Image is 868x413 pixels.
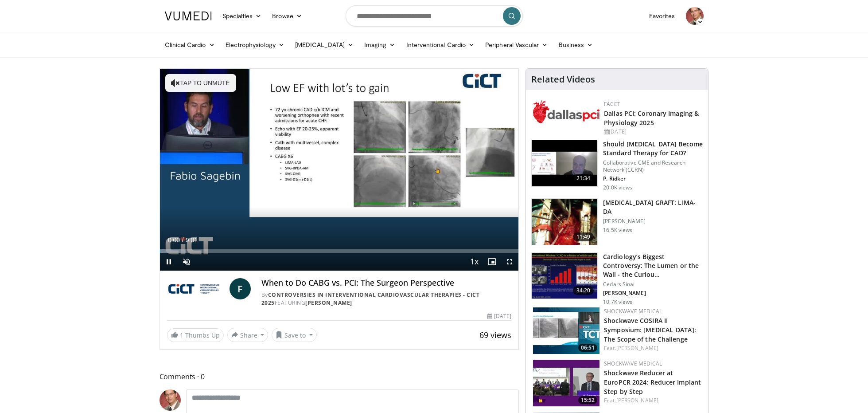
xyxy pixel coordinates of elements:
[160,249,519,253] div: Progress Bar
[533,360,599,406] a: 15:52
[305,299,352,307] a: [PERSON_NAME]
[532,199,597,245] img: feAgcbrvkPN5ynqH4xMDoxOjA4MTsiGN.150x105_q85_crop-smart_upscale.jpg
[686,7,704,25] img: Avatar
[160,371,519,382] span: Comments 0
[182,236,184,244] span: /
[553,36,599,54] a: Business
[616,344,658,352] a: [PERSON_NAME]
[178,253,195,271] button: Unmute
[186,236,198,244] span: 9:01
[604,360,662,367] a: Shockwave Medical
[604,128,701,136] div: [DATE]
[227,328,269,342] button: Share
[483,253,501,271] button: Enable picture-in-picture mode
[603,198,703,216] h3: [MEDICAL_DATA] GRAFT: LIMA-DA
[230,278,251,299] a: F
[603,140,703,157] h3: Should [MEDICAL_DATA] Become Standard Therapy for CAD?
[168,236,180,244] span: 0:00
[165,74,236,92] button: Tap to unmute
[603,218,703,225] p: [PERSON_NAME]
[465,253,483,271] button: Playback Rate
[531,252,703,306] a: 34:20 Cardiology’s Biggest Controversy: The Lumen or the Wall - the Curiou… Cedars Sinai [PERSON_...
[167,278,226,299] img: Controversies in Interventional Cardiovascular Therapies - CICT 2025
[479,330,511,340] span: 69 views
[531,74,595,85] h4: Related Videos
[603,281,703,288] p: Cedars Sinai
[533,307,599,354] a: 06:51
[532,253,597,299] img: d453240d-5894-4336-be61-abca2891f366.150x105_q85_crop-smart_upscale.jpg
[603,175,703,182] p: P. Ridker
[480,36,553,54] a: Peripheral Vascular
[604,369,701,396] a: Shockwave Reducer at EuroPCR 2024: Reducer Implant Step by Step
[603,252,703,279] h3: Cardiology’s Biggest Controversy: The Lumen or the Wall - the Curiou…
[501,253,518,271] button: Fullscreen
[272,328,317,342] button: Save to
[531,198,703,245] a: 11:49 [MEDICAL_DATA] GRAFT: LIMA-DA [PERSON_NAME] 16.5K views
[573,232,594,241] span: 11:49
[604,100,620,108] a: FACET
[573,286,594,295] span: 34:20
[603,159,703,173] p: Collaborative CME and Research Network (CCRN)
[604,397,701,405] div: Feat.
[604,344,701,352] div: Feat.
[531,140,703,191] a: 21:34 Should [MEDICAL_DATA] Become Standard Therapy for CAD? Collaborative CME and Research Netwo...
[533,307,599,354] img: c35ce14a-3a80-4fd3-b91e-c59d4b4f33e6.150x105_q85_crop-smart_upscale.jpg
[160,389,181,411] img: Avatar
[487,312,511,320] div: [DATE]
[573,174,594,183] span: 21:34
[532,140,597,186] img: eb63832d-2f75-457d-8c1a-bbdc90eb409c.150x105_q85_crop-smart_upscale.jpg
[603,290,703,297] p: [PERSON_NAME]
[220,36,290,54] a: Electrophysiology
[290,36,359,54] a: [MEDICAL_DATA]
[401,36,480,54] a: Interventional Cardio
[533,100,599,123] img: 939357b5-304e-4393-95de-08c51a3c5e2a.png.150x105_q85_autocrop_double_scale_upscale_version-0.2.png
[160,36,220,54] a: Clinical Cardio
[604,307,662,315] a: Shockwave Medical
[359,36,401,54] a: Imaging
[261,278,511,288] h4: When to Do CABG vs. PCI: The Surgeon Perspective
[346,5,523,27] input: Search topics, interventions
[604,316,696,343] a: Shockwave COSIRA II Symposium: [MEDICAL_DATA]: The Scope of the Challenge
[160,253,178,271] button: Pause
[578,396,597,404] span: 15:52
[578,344,597,352] span: 06:51
[533,360,599,406] img: fadbcca3-3c72-4f96-a40d-f2c885e80660.150x105_q85_crop-smart_upscale.jpg
[167,328,224,342] a: 1 Thumbs Up
[160,69,519,271] video-js: Video Player
[603,184,632,191] p: 20.0K views
[604,109,699,127] a: Dallas PCI: Coronary Imaging & Physiology 2025
[165,12,212,20] img: VuMedi Logo
[644,7,681,25] a: Favorites
[603,227,632,234] p: 16.5K views
[180,331,183,339] span: 1
[261,291,511,307] div: By FEATURING
[603,299,632,306] p: 10.7K views
[217,7,267,25] a: Specialties
[267,7,307,25] a: Browse
[261,291,480,307] a: Controversies in Interventional Cardiovascular Therapies - CICT 2025
[616,397,658,404] a: [PERSON_NAME]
